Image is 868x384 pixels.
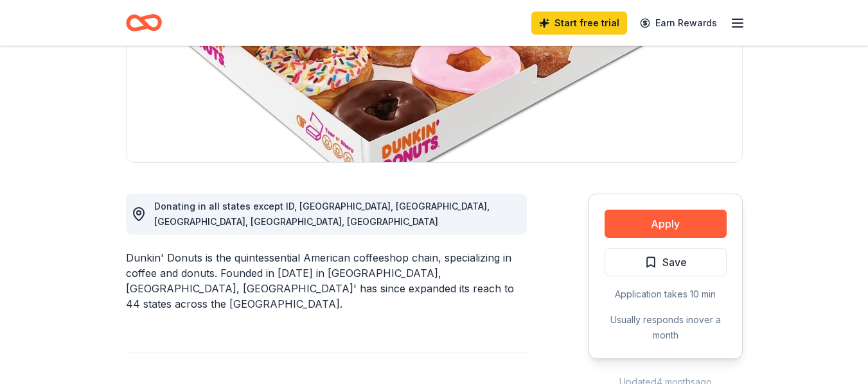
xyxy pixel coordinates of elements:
[154,201,490,227] span: Donating in all states except ID, [GEOGRAPHIC_DATA], [GEOGRAPHIC_DATA], [GEOGRAPHIC_DATA], [GEOGR...
[126,250,527,312] div: Dunkin' Donuts is the quintessential American coffeeshop chain, specializing in coffee and donuts...
[605,312,727,343] div: Usually responds in over a month
[632,12,725,35] a: Earn Rewards
[605,210,727,238] button: Apply
[126,8,162,38] a: Home
[662,254,687,271] span: Save
[605,248,727,276] button: Save
[605,287,727,302] div: Application takes 10 min
[531,12,627,35] a: Start free trial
